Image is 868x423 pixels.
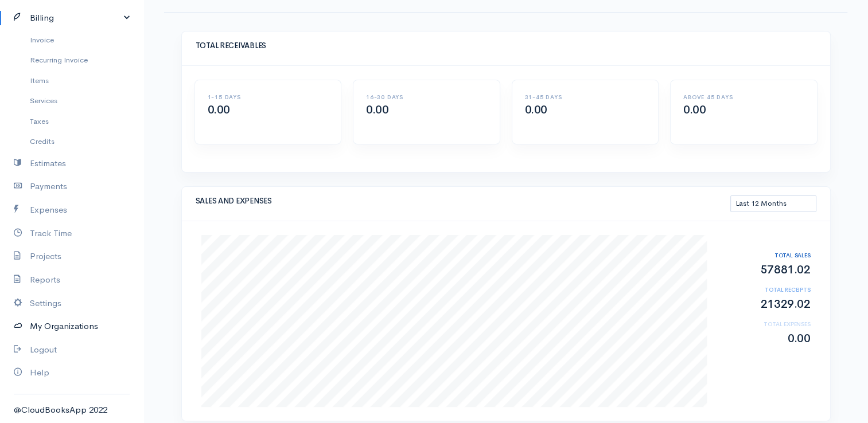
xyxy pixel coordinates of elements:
[366,94,487,100] h6: 16-30 DAYS
[718,264,810,276] h2: 57881.02
[718,252,810,258] h6: TOTAL SALES
[683,94,804,100] h6: ABOVE 45 DAYS
[14,404,130,417] div: @CloudBooksApp 2022
[525,103,547,117] span: 0.00
[525,94,646,100] h6: 31-45 DAYS
[683,103,706,117] span: 0.00
[196,42,816,50] h5: TOTAL RECEIVABLES
[718,321,810,327] h6: TOTAL EXPENSES
[196,197,730,205] h5: SALES AND EXPENSES
[718,332,810,345] h2: 0.00
[208,94,329,100] h6: 1-15 DAYS
[208,103,230,117] span: 0.00
[366,103,388,117] span: 0.00
[718,298,810,311] h2: 21329.02
[718,287,810,293] h6: TOTAL RECEIPTS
